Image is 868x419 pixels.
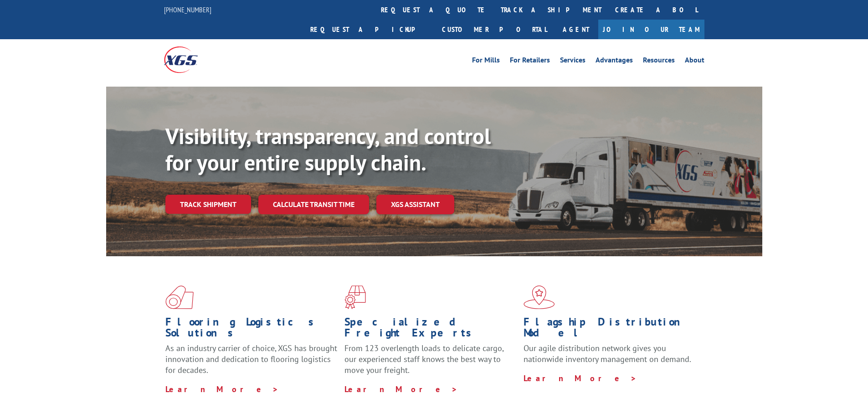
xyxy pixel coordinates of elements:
a: Learn More > [344,384,458,394]
img: xgs-icon-flagship-distribution-model-red [524,285,555,309]
a: Learn More > [524,373,637,383]
img: xgs-icon-total-supply-chain-intelligence-red [165,285,194,309]
h1: Flooring Logistics Solutions [165,316,338,343]
a: Customer Portal [435,20,554,39]
a: [PHONE_NUMBER] [164,5,211,14]
a: For Mills [472,57,500,67]
a: Request a pickup [303,20,435,39]
span: Our agile distribution network gives you nationwide inventory management on demand. [524,343,691,364]
a: XGS ASSISTANT [376,195,454,214]
span: As an industry carrier of choice, XGS has brought innovation and dedication to flooring logistics... [165,343,337,375]
a: Calculate transit time [258,195,369,214]
p: From 123 overlength loads to delicate cargo, our experienced staff knows the best way to move you... [344,343,517,383]
a: Track shipment [165,195,251,214]
a: Join Our Team [598,20,704,39]
a: Resources [643,57,675,67]
a: About [685,57,704,67]
h1: Specialized Freight Experts [344,316,517,343]
a: Services [560,57,586,67]
a: Advantages [596,57,633,67]
h1: Flagship Distribution Model [524,316,696,343]
a: Agent [554,20,598,39]
a: Learn More > [165,384,279,394]
a: For Retailers [510,57,550,67]
img: xgs-icon-focused-on-flooring-red [344,285,366,309]
b: Visibility, transparency, and control for your entire supply chain. [165,122,491,176]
